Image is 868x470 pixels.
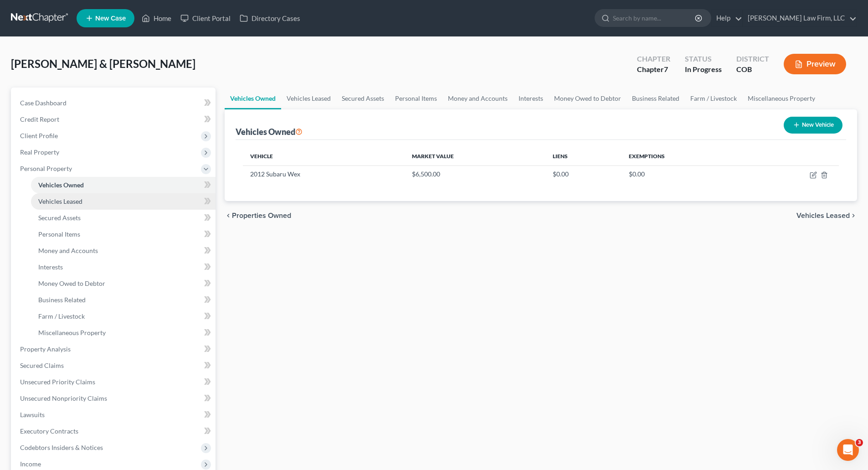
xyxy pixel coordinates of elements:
[31,193,216,210] a: Vehicles Leased
[13,357,216,374] a: Secured Claims
[20,411,45,418] span: Lawsuits
[31,292,216,308] a: Business Related
[38,312,85,320] span: Farm / Livestock
[236,126,303,137] div: Vehicles Owned
[796,212,857,219] button: Vehicles Leased chevron_right
[621,165,748,183] td: $0.00
[20,115,59,123] span: Credit Report
[38,296,86,304] span: Business Related
[850,212,857,219] i: chevron_right
[685,64,722,75] div: In Progress
[31,259,216,275] a: Interests
[856,439,863,446] span: 3
[31,308,216,325] a: Farm / Livestock
[31,275,216,292] a: Money Owed to Debtor
[281,88,336,109] a: Vehicles Leased
[11,57,195,70] span: [PERSON_NAME] & [PERSON_NAME]
[38,181,84,189] span: Vehicles Owned
[20,165,72,172] span: Personal Property
[38,247,98,254] span: Money and Accounts
[712,10,742,26] a: Help
[837,439,859,461] iframe: Intercom live chat
[225,88,281,109] a: Vehicles Owned
[784,54,846,74] button: Preview
[545,165,621,183] td: $0.00
[784,117,842,134] button: New Vehicle
[13,390,216,407] a: Unsecured Nonpriority Claims
[31,243,216,259] a: Money and Accounts
[20,427,78,435] span: Executory Contracts
[736,54,769,64] div: District
[390,88,442,109] a: Personal Items
[20,148,59,156] span: Real Property
[38,263,63,271] span: Interests
[685,88,742,109] a: Farm / Livestock
[13,111,216,128] a: Credit Report
[13,423,216,439] a: Executory Contracts
[796,212,850,219] span: Vehicles Leased
[637,64,670,75] div: Chapter
[13,374,216,390] a: Unsecured Priority Claims
[38,214,81,222] span: Secured Assets
[225,212,291,219] button: chevron_left Properties Owned
[621,147,748,165] th: Exemptions
[243,147,404,165] th: Vehicle
[13,407,216,423] a: Lawsuits
[685,54,722,64] div: Status
[336,88,390,109] a: Secured Assets
[664,65,668,73] span: 7
[20,345,71,353] span: Property Analysis
[20,444,103,451] span: Codebtors Insiders & Notices
[13,95,216,111] a: Case Dashboard
[742,88,821,109] a: Miscellaneous Property
[20,394,107,402] span: Unsecured Nonpriority Claims
[38,329,106,336] span: Miscellaneous Property
[13,341,216,357] a: Property Analysis
[405,147,545,165] th: Market Value
[442,88,513,109] a: Money and Accounts
[38,279,105,287] span: Money Owed to Debtor
[549,88,627,109] a: Money Owed to Debtor
[95,15,126,22] span: New Case
[20,132,58,139] span: Client Profile
[38,197,82,205] span: Vehicles Leased
[545,147,621,165] th: Liens
[176,10,235,26] a: Client Portal
[38,230,80,238] span: Personal Items
[20,362,64,369] span: Secured Claims
[613,10,696,26] input: Search by name...
[235,10,305,26] a: Directory Cases
[637,54,670,64] div: Chapter
[736,64,769,75] div: COB
[31,177,216,193] a: Vehicles Owned
[743,10,857,26] a: [PERSON_NAME] Law Firm, LLC
[627,88,685,109] a: Business Related
[232,212,291,219] span: Properties Owned
[225,212,232,219] i: chevron_left
[405,165,545,183] td: $6,500.00
[243,165,404,183] td: 2012 Subaru Wex
[31,226,216,243] a: Personal Items
[513,88,549,109] a: Interests
[20,378,95,386] span: Unsecured Priority Claims
[20,460,41,468] span: Income
[137,10,176,26] a: Home
[31,210,216,226] a: Secured Assets
[20,99,67,107] span: Case Dashboard
[31,325,216,341] a: Miscellaneous Property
